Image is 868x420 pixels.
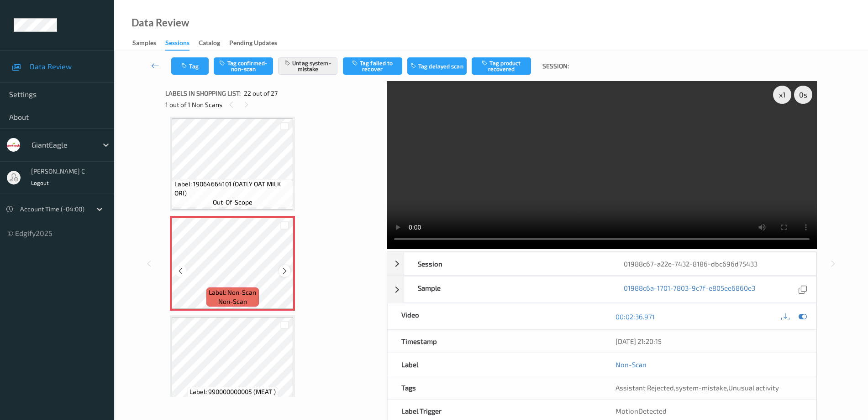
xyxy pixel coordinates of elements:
div: Tags [388,376,602,399]
div: Catalog [199,38,220,50]
div: x 1 [773,86,791,104]
button: Untag system-mistake [278,57,337,75]
span: Label: 19064664101 (OATLY OAT MILK ORI) [174,179,291,198]
button: Tag confirmed-non-scan [214,57,273,75]
button: Tag product recovered [472,57,531,75]
div: [DATE] 21:20:15 [615,337,802,346]
span: Unusual activity [728,384,779,392]
div: Data Review [132,18,189,27]
div: Video [388,303,602,329]
span: out-of-scope [213,198,253,207]
div: 0 s [794,86,812,104]
span: system-mistake [675,384,727,392]
span: Session: [542,61,569,71]
div: Session [404,252,610,275]
a: Sessions [165,37,199,51]
div: Label [388,353,602,376]
a: Non-Scan [615,360,647,369]
span: Labels in shopping list: [165,89,241,98]
div: Samples [132,38,156,50]
div: 1 out of 1 Non Scans [165,99,380,110]
button: Tag delayed scan [407,57,467,75]
div: Sessions [165,38,189,51]
span: Label: 990000000005 (MEAT ) [189,387,276,396]
a: 01988c6a-1701-7803-9c7f-e805ee6860e3 [624,283,755,296]
button: Tag failed to recover [343,57,402,75]
a: Samples [132,37,165,50]
div: Pending Updates [229,38,277,50]
span: , , [615,384,779,392]
a: Pending Updates [229,37,286,50]
div: Timestamp [388,330,602,353]
a: 00:02:36.971 [615,312,655,321]
span: Label: Non-Scan [209,288,256,297]
div: Sample01988c6a-1701-7803-9c7f-e805ee6860e3 [387,276,816,303]
div: 01988c67-a22e-7432-8186-dbc696d75433 [610,252,816,275]
span: non-scan [218,297,247,306]
div: Sample [404,277,610,302]
span: Assistant Rejected [615,384,674,392]
button: Tag [171,57,209,75]
a: Catalog [199,37,229,50]
div: Session01988c67-a22e-7432-8186-dbc696d75433 [387,252,816,276]
span: out-of-scope [213,396,253,405]
span: 22 out of 27 [244,89,278,98]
